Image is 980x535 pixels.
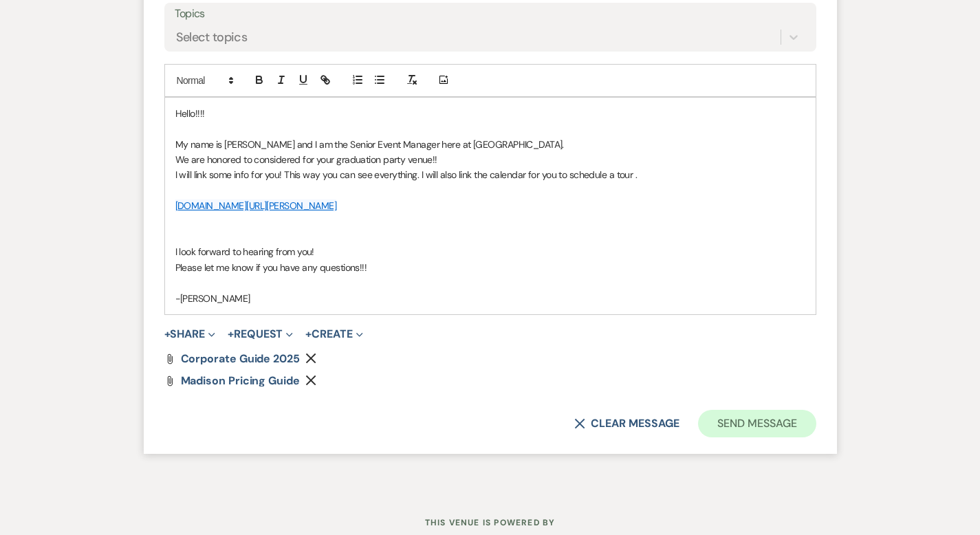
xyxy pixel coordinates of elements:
button: Create [305,329,362,340]
a: Madison Pricing Guide [181,375,300,386]
span: Madison Pricing Guide [181,373,300,388]
button: Request [228,329,293,340]
div: Select topics [176,28,248,46]
p: Please let me know if you have any questions!!! [175,260,805,275]
span: + [305,329,312,340]
p: I will link some info for you! This way you can see everything. I will also link the calendar for... [175,167,805,182]
button: Clear message [574,418,679,429]
span: + [164,329,171,340]
span: Corporate Guide 2025 [181,351,300,366]
label: Topics [175,4,806,24]
button: Share [164,329,216,340]
a: Corporate Guide 2025 [181,353,300,364]
button: Send Message [698,410,816,437]
p: I look forward to hearing from you! [175,244,805,259]
p: -[PERSON_NAME] [175,291,805,306]
p: Hello!!!! [175,106,805,121]
span: + [228,329,234,340]
a: [DOMAIN_NAME][URL][PERSON_NAME] [175,199,337,212]
p: My name is [PERSON_NAME] and I am the Senior Event Manager here at [GEOGRAPHIC_DATA]. [175,137,805,152]
p: We are honored to considered for your graduation party venue!! [175,152,805,167]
